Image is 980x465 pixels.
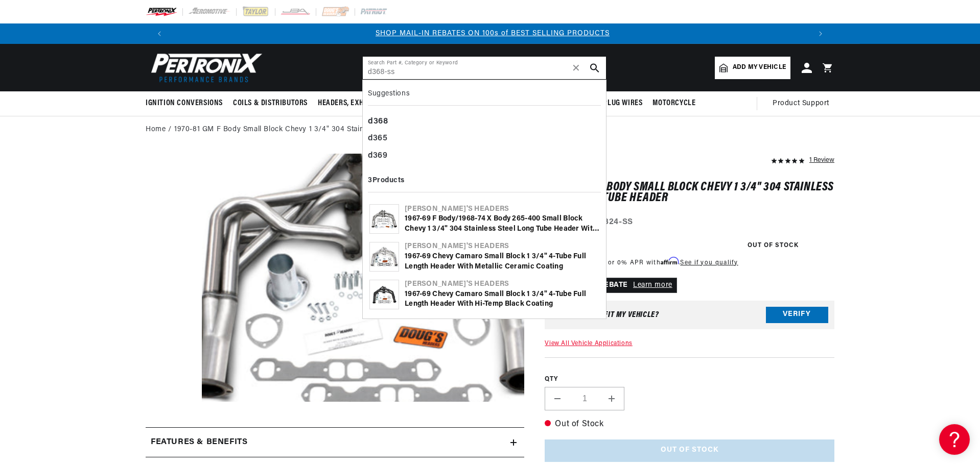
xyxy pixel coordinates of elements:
a: See if you qualify - Learn more about Affirm Financing (opens in modal) [680,260,738,266]
div: Part Number: [545,216,834,229]
span: Add my vehicle [733,63,786,72]
span: Affirm [661,257,679,265]
div: [PERSON_NAME]'s Headers [405,204,599,214]
summary: Spark Plug Wires [575,91,648,115]
b: d368 [368,117,388,126]
b: 3 Products [368,177,405,184]
a: Add my vehicle [715,57,790,79]
strong: D324-SS [598,218,633,226]
a: 1970-81 GM F Body Small Block Chevy 1 3/4" 304 Stainless Steel Long Tube Header [174,124,461,135]
div: [PERSON_NAME]'s Headers [405,241,599,252]
span: Motorcycle [652,98,695,109]
summary: Features & Benefits [146,428,524,457]
slideshow-component: Translation missing: en.sections.announcements.announcement_bar [120,23,860,44]
summary: Coils & Distributors [228,91,313,115]
summary: Product Support [773,91,834,116]
media-gallery: Gallery Viewer [146,154,524,407]
div: 1967-69 F Body/1968-74 X Body 265-400 Small Block Chevy 1 3/4" 304 Stainless Steel Long Tube Head... [405,214,599,234]
nav: breadcrumbs [146,124,834,135]
input: Search Part #, Category or Keyword [363,57,606,79]
div: 1967-69 Chevy Camaro Small Block 1 3/4" 4-Tube Full Length Header with Metallic Ceramic Coating [405,252,599,272]
p: $100 MAIL-IN REBATE [545,278,676,293]
span: Spark Plug Wires [580,98,643,109]
span: Out of Stock [742,239,804,252]
a: View All Vehicle Applications [545,340,632,347]
img: 1967-69 Chevy Camaro Small Block 1 3/4" 4-Tube Full Length Header with Hi-Temp Black Coating [370,280,399,309]
div: d369 [368,148,601,165]
div: 1 Review [809,154,834,166]
div: [PERSON_NAME]'s Headers [405,279,599,289]
h1: 1970-81 GM F Body Small Block Chevy 1 3/4" 304 Stainless Steel Long Tube Header [545,182,834,203]
div: 2 of 3 [172,28,813,39]
div: 1967-69 Chevy Camaro Small Block 1 3/4" 4-Tube Full Length Header with Hi-Temp Black Coating [405,289,599,309]
summary: Motorcycle [647,91,701,115]
p: Out of Stock [545,418,834,431]
button: search button [584,57,606,79]
span: Product Support [773,98,829,109]
span: Coils & Distributors [233,98,308,109]
img: 1967-69 F Body/1968-74 X Body 265-400 Small Block Chevy 1 3/4" 304 Stainless Steel Long Tube Head... [370,209,399,229]
div: Announcement [172,28,813,39]
summary: Ignition Conversions [146,91,228,115]
summary: Headers, Exhausts & Components [313,91,442,115]
div: d365 [368,130,601,148]
div: Suggestions [368,85,601,106]
label: QTY [545,375,834,384]
span: Headers, Exhausts & Components [318,98,437,109]
h2: Features & Benefits [151,436,247,449]
img: Pertronix [146,50,263,85]
a: Learn more [633,281,672,289]
button: Translation missing: en.sections.announcements.next_announcement [810,23,831,44]
img: 1967-69 Chevy Camaro Small Block 1 3/4" 4-Tube Full Length Header with Metallic Ceramic Coating [370,242,399,271]
span: Ignition Conversions [146,98,223,109]
button: Verify [766,307,828,323]
a: Home [146,124,166,135]
a: SHOP MAIL-IN REBATES ON 100s of BEST SELLING PRODUCTS [376,30,610,37]
button: Translation missing: en.sections.announcements.previous_announcement [149,23,170,44]
p: Starting at /mo or 0% APR with . [545,258,738,267]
